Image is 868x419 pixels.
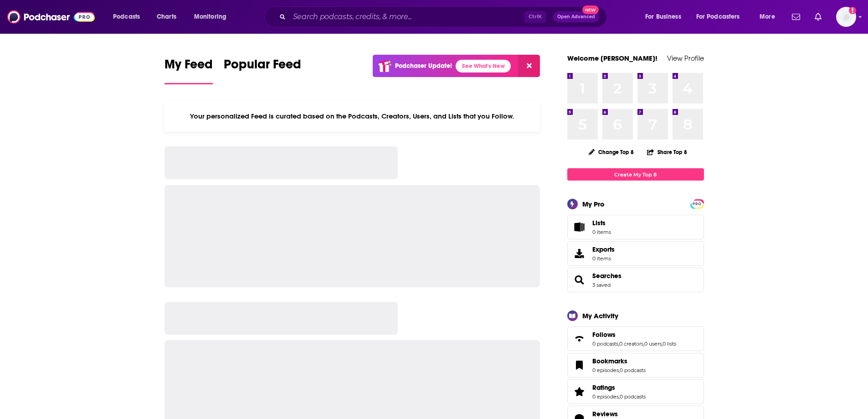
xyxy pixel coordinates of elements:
[645,10,681,23] span: For Business
[224,57,301,84] a: Popular Feed
[619,367,620,373] span: ,
[570,221,589,233] span: Lists
[592,341,618,347] a: 0 podcasts
[570,274,589,286] a: Searches
[592,331,676,339] a: Follows
[667,54,704,62] a: View Profile
[273,6,616,27] div: Search podcasts, credits, & more...
[592,357,627,365] span: Bookmarks
[592,255,615,262] span: 0 items
[567,353,704,378] span: Bookmarks
[696,10,740,23] span: For Podcasters
[692,200,703,207] a: PRO
[164,57,213,84] a: My Feed
[289,10,524,24] input: Search podcasts, credits, & more...
[164,101,540,132] div: Your personalized Feed is curated based on the Podcasts, Creators, Users, and Lists that you Follow.
[663,341,676,347] a: 0 lists
[849,7,856,14] svg: Add a profile image
[592,383,615,392] span: Ratings
[456,60,511,72] a: See What's New
[592,219,611,227] span: Lists
[753,10,786,24] button: open menu
[582,5,599,14] span: New
[113,10,140,23] span: Podcasts
[557,15,595,19] span: Open Advanced
[692,201,703,207] span: PRO
[7,8,95,26] img: Podchaser - Follow, Share and Rate Podcasts
[567,215,704,239] a: Lists
[592,410,646,418] a: Reviews
[567,379,704,404] span: Ratings
[567,241,704,266] a: Exports
[592,219,606,227] span: Lists
[570,359,589,372] a: Bookmarks
[788,9,804,25] a: Show notifications dropdown
[194,10,226,23] span: Monitoring
[592,331,616,339] span: Follows
[567,54,657,62] a: Welcome [PERSON_NAME]!
[164,57,213,78] span: My Feed
[592,282,611,288] a: 3 saved
[619,393,620,400] span: ,
[619,341,643,347] a: 0 creators
[524,11,546,23] span: Ctrl K
[647,143,688,161] button: Share Top 8
[395,62,452,70] p: Podchaser Update!
[662,341,663,347] span: ,
[644,341,662,347] a: 0 users
[570,332,589,345] a: Follows
[618,341,619,347] span: ,
[224,57,301,78] span: Popular Feed
[592,410,618,418] span: Reviews
[643,341,644,347] span: ,
[592,383,646,392] a: Ratings
[592,357,646,365] a: Bookmarks
[583,146,640,158] button: Change Top 8
[639,10,693,24] button: open menu
[836,7,856,27] img: User Profile
[836,7,856,27] span: Logged in as lucyherbert
[553,11,599,22] button: Open AdvancedNew
[567,326,704,351] span: Follows
[567,268,704,292] span: Searches
[592,367,619,373] a: 0 episodes
[567,168,704,181] a: Create My Top 8
[151,10,182,24] a: Charts
[592,245,615,253] span: Exports
[690,10,753,24] button: open menu
[760,10,775,23] span: More
[570,385,589,398] a: Ratings
[570,247,589,260] span: Exports
[592,229,611,235] span: 0 items
[836,7,856,27] button: Show profile menu
[582,200,605,208] div: My Pro
[592,272,621,280] a: Searches
[107,10,152,24] button: open menu
[620,393,646,400] a: 0 podcasts
[620,367,646,373] a: 0 podcasts
[592,393,619,400] a: 0 episodes
[582,311,618,320] div: My Activity
[811,9,825,25] a: Show notifications dropdown
[188,10,238,24] button: open menu
[157,10,176,23] span: Charts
